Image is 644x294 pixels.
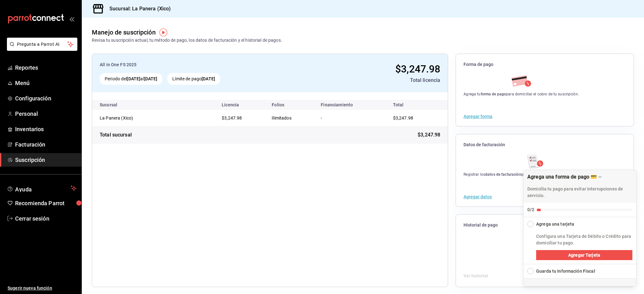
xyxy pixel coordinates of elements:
div: Revisa tu suscripción actual, tu método de pago, los datos de facturación y el historial de pagos. [92,37,282,44]
strong: [DATE] [144,76,158,81]
div: Agrega tu para domiciliar el cobro de tu suscripción. [464,91,579,97]
span: Pregunta a Parrot AI [17,41,68,48]
button: Agregar Tarjeta [536,250,632,260]
div: Periodo del al [100,73,162,85]
button: Collapse Checklist [524,170,636,217]
img: Tooltip marker [159,29,167,36]
span: Menú [15,79,76,87]
strong: forma de pago [481,92,506,96]
div: Agrega una forma de pago 💳 [527,174,597,180]
td: - [316,110,385,126]
span: Inventarios [15,125,76,133]
strong: [DATE] [127,76,140,81]
div: Guarda tu Información Fiscal [536,268,595,275]
span: Personal [15,110,76,118]
th: Financiamiento [316,100,385,110]
span: Facturación [15,140,76,149]
span: Historial de pago [464,222,626,228]
button: Agregar forma [464,114,492,119]
p: Domicilia tu pago para evitar interrupciones de servicio. [527,186,632,199]
h3: Sucursal: La Panera (Xico) [104,5,171,13]
div: La Panera (Xico) [100,115,163,121]
div: Total sucursal [100,131,132,139]
span: $3,247.98 [393,115,413,120]
button: Pregunta a Parrot AI [7,38,77,51]
button: Agregar datos [464,195,492,199]
th: Total [386,100,448,110]
a: Pregunta a Parrot AI [4,45,77,52]
span: Datos de facturación [464,142,626,148]
span: $3,247.98 [222,115,242,120]
td: Ilimitados [267,110,316,126]
p: Configura una Tarjeta de Débito o Crédito para domiciliar tu pago. [536,233,632,246]
div: Total licencia [310,77,441,84]
button: Ver historial [464,273,488,279]
div: Drag to move checklist [524,170,636,203]
span: Recomienda Parrot [15,199,76,207]
span: Forma de pago [464,61,626,67]
span: $3,247.98 [395,63,440,75]
div: Sucursal [100,102,134,107]
span: Suscripción [15,156,76,164]
button: Expand Checklist [524,264,636,278]
div: Agrega una forma de pago 💳 [523,170,636,286]
strong: datos de facturación [485,172,521,177]
div: Agrega una tarjeta [536,221,574,227]
strong: [DATE] [202,76,215,81]
button: open_drawer_menu [69,16,74,21]
div: All in One FS 2025 [100,61,305,68]
span: Sugerir nueva función [8,285,76,291]
span: Agregar Tarjeta [568,252,600,259]
div: Registrar los para poder generar las facturas de tu suscripción. [464,172,608,177]
th: Folios [267,100,316,110]
button: Collapse Checklist [524,217,636,227]
span: $3,247.98 [418,131,440,139]
span: Configuración [15,94,76,103]
span: Reportes [15,63,76,72]
div: 0/2 [527,206,534,213]
div: Límite de pago [167,73,220,85]
div: Manejo de suscripción [92,28,156,37]
th: Licencia [217,100,267,110]
span: Cerrar sesión [15,214,76,223]
span: Ayuda [15,184,68,192]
